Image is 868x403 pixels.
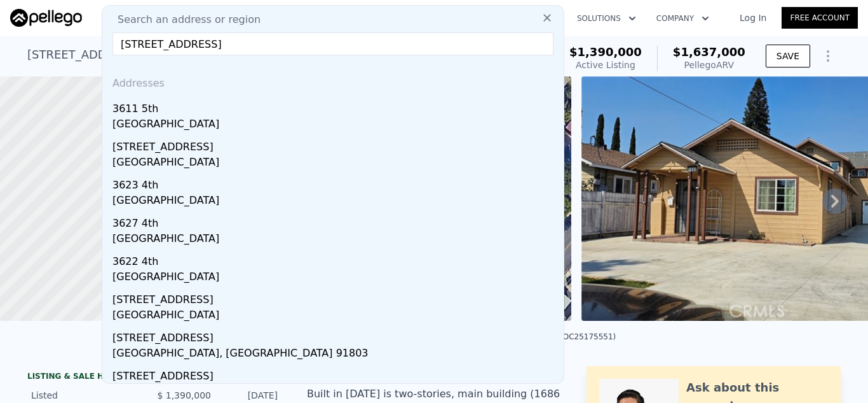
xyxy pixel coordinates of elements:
a: Free Account [782,7,858,29]
button: Company [646,7,719,30]
div: LISTING & SALE HISTORY [27,371,281,384]
button: Show Options [815,43,841,69]
div: 3623 4th [112,173,559,193]
div: [STREET_ADDRESS] [112,134,559,155]
div: [GEOGRAPHIC_DATA] [112,231,559,249]
div: [GEOGRAPHIC_DATA], [GEOGRAPHIC_DATA] 91803 [112,346,559,364]
div: Addresses [107,66,559,96]
div: [STREET_ADDRESS] [112,325,559,346]
div: 3611 5th [112,96,559,117]
div: [STREET_ADDRESS] [112,287,559,308]
div: [DATE] [221,389,278,402]
div: [STREET_ADDRESS] [112,364,559,384]
input: Enter an address, city, region, neighborhood or zip code [112,32,553,55]
img: Pellego [10,9,82,27]
span: Active Listing [576,60,635,70]
button: SAVE [766,45,810,67]
div: Listed [31,389,144,402]
div: [GEOGRAPHIC_DATA] [112,193,559,211]
div: [GEOGRAPHIC_DATA] [112,308,559,325]
div: Pellego ARV [673,59,745,71]
div: [STREET_ADDRESS][PERSON_NAME] , Tustin , CA 92780 [27,46,339,64]
span: Search an address or region [107,12,261,27]
a: Log In [724,11,782,24]
div: [GEOGRAPHIC_DATA] [112,155,559,173]
div: [GEOGRAPHIC_DATA] [112,117,559,134]
span: $1,637,000 [673,45,745,59]
div: 3622 4th [112,249,559,269]
span: $ 1,390,000 [157,390,211,400]
span: $1,390,000 [569,45,642,59]
button: Solutions [567,7,646,30]
div: 3627 4th [112,211,559,231]
div: [GEOGRAPHIC_DATA] [112,269,559,287]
